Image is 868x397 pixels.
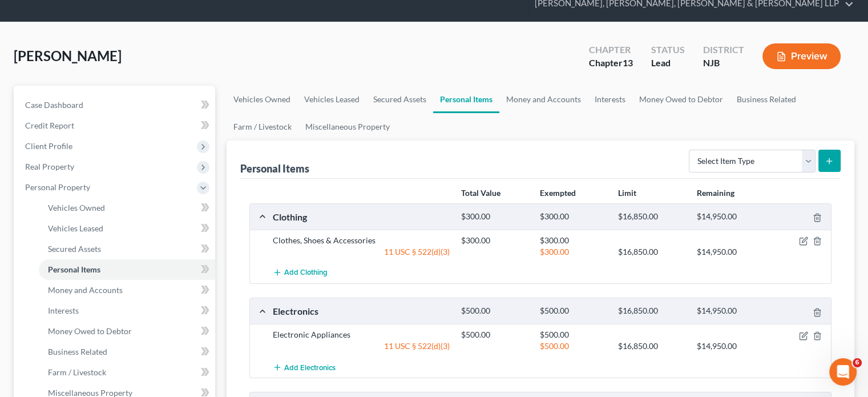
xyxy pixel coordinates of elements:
[455,211,534,222] div: $300.00
[16,115,215,136] a: Credit Report
[267,340,455,352] div: 11 USC § 522(d)(3)
[618,188,636,198] strong: Limit
[284,363,336,372] span: Add Electronics
[227,113,298,141] a: Farm / Livestock
[632,86,730,113] a: Money Owed to Debtor
[25,121,74,130] span: Credit Report
[48,347,107,356] span: Business Related
[455,329,534,340] div: $500.00
[273,356,336,378] button: Add Electronics
[534,340,612,352] div: $500.00
[612,211,691,222] div: $16,850.00
[651,57,685,70] div: Lead
[39,239,215,259] a: Secured Assets
[48,306,79,315] span: Interests
[48,367,106,377] span: Farm / Livestock
[39,259,215,280] a: Personal Items
[691,306,769,316] div: $14,950.00
[612,246,691,258] div: $16,850.00
[298,113,397,141] a: Miscellaneous Property
[612,306,691,316] div: $16,850.00
[691,211,769,222] div: $14,950.00
[455,306,534,316] div: $500.00
[39,342,215,362] a: Business Related
[534,246,612,258] div: $300.00
[25,162,74,171] span: Real Property
[366,86,433,113] a: Secured Assets
[39,362,215,383] a: Farm / Livestock
[39,321,215,342] a: Money Owed to Debtor
[39,198,215,218] a: Vehicles Owned
[540,188,576,198] strong: Exempted
[853,358,862,367] span: 6
[48,285,123,295] span: Money and Accounts
[612,340,691,352] div: $16,850.00
[25,100,83,110] span: Case Dashboard
[433,86,499,113] a: Personal Items
[240,162,309,175] div: Personal Items
[534,211,612,222] div: $300.00
[589,57,633,70] div: Chapter
[273,262,328,283] button: Add Clothing
[703,43,744,57] div: District
[227,86,297,113] a: Vehicles Owned
[534,235,612,246] div: $300.00
[534,329,612,340] div: $500.00
[267,211,455,223] div: Clothing
[48,264,100,274] span: Personal Items
[589,43,633,57] div: Chapter
[651,43,685,57] div: Status
[455,235,534,246] div: $300.00
[829,358,857,386] iframe: Intercom live chat
[691,340,769,352] div: $14,950.00
[48,223,103,233] span: Vehicles Leased
[297,86,366,113] a: Vehicles Leased
[623,57,633,68] span: 13
[39,300,215,321] a: Interests
[499,86,588,113] a: Money and Accounts
[762,43,841,69] button: Preview
[25,182,90,192] span: Personal Property
[39,280,215,300] a: Money and Accounts
[48,244,101,254] span: Secured Assets
[284,268,328,278] span: Add Clothing
[14,47,122,64] span: [PERSON_NAME]
[703,57,744,70] div: NJB
[534,306,612,316] div: $500.00
[25,141,72,151] span: Client Profile
[588,86,632,113] a: Interests
[16,95,215,115] a: Case Dashboard
[267,235,455,246] div: Clothes, Shoes & Accessories
[461,188,500,198] strong: Total Value
[48,203,105,212] span: Vehicles Owned
[697,188,734,198] strong: Remaining
[267,329,455,340] div: Electronic Appliances
[691,246,769,258] div: $14,950.00
[48,326,132,336] span: Money Owed to Debtor
[267,246,455,258] div: 11 USC § 522(d)(3)
[730,86,803,113] a: Business Related
[39,218,215,239] a: Vehicles Leased
[267,305,455,317] div: Electronics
